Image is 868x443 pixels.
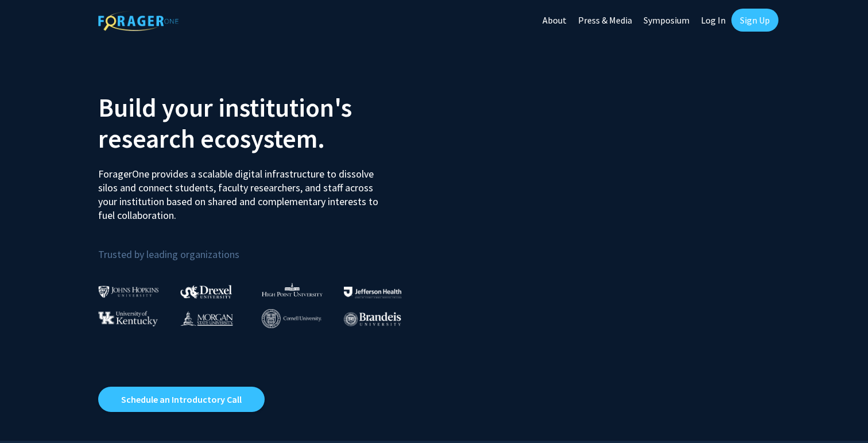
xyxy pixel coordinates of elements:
img: Johns Hopkins University [98,286,159,298]
img: Morgan State University [180,311,233,326]
img: Drexel University [180,285,232,298]
p: ForagerOne provides a scalable digital infrastructure to dissolve silos and connect students, fac... [98,159,386,222]
a: Sign Up [731,9,778,32]
img: Brandeis University [344,312,401,326]
img: Cornell University [262,309,321,328]
img: University of Kentucky [98,311,158,326]
h2: Build your institution's research ecosystem. [98,92,425,154]
img: High Point University [262,283,323,296]
a: Opens in a new tab [98,387,265,412]
img: Thomas Jefferson University [344,287,401,298]
img: ForagerOne Logo [98,11,179,31]
p: Trusted by leading organizations [98,232,425,263]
